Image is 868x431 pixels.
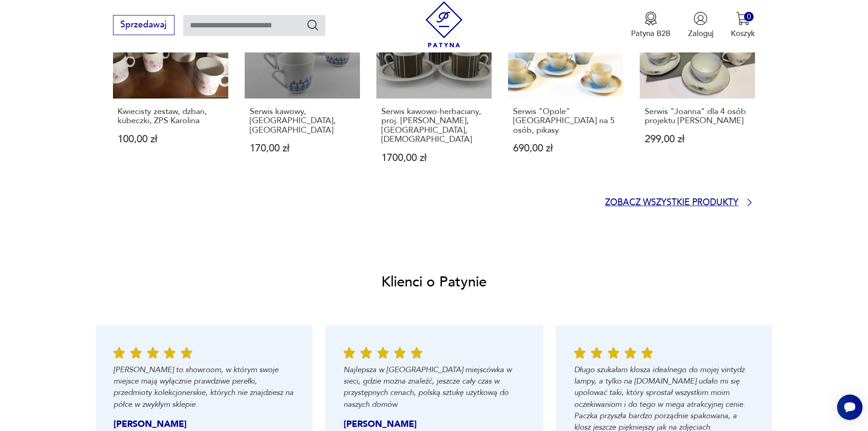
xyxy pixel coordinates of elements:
[411,347,422,358] img: Ikona gwiazdy
[693,11,708,26] img: Ikonka użytkownika
[591,347,602,358] img: Ikona gwiazdy
[113,347,125,358] img: Ikona gwiazdy
[631,11,671,39] button: Patyna B2B
[250,144,355,153] p: 170,00 zł
[421,1,467,47] img: Patyna - sklep z meblami i dekoracjami vintage
[250,107,355,135] p: Serwis kawowy, [GEOGRAPHIC_DATA], [GEOGRAPHIC_DATA]
[306,18,319,31] button: Szukaj
[118,107,223,126] p: Kwiecisty zestaw, dzban, kubeczki, ZPS Karolina
[113,22,175,29] a: Sprzedawaj
[113,15,175,35] button: Sprzedawaj
[645,135,750,144] p: 299,00 zł
[744,12,754,21] div: 0
[688,28,714,39] p: Zaloguj
[736,11,750,26] img: Ikona koszyka
[513,144,619,153] p: 690,00 zł
[607,347,619,358] img: Ikona gwiazdy
[147,347,159,358] img: Ikona gwiazdy
[837,395,863,420] iframe: Smartsupp widget button
[164,347,175,358] img: Ikona gwiazdy
[731,28,755,39] p: Koszyk
[394,347,406,358] img: Ikona gwiazdy
[381,153,487,163] p: 1700,00 zł
[605,199,739,207] p: Zobacz wszystkie produkty
[631,28,671,39] p: Patyna B2B
[113,418,249,430] p: [PERSON_NAME]
[381,273,487,291] h2: Klienci o Patynie
[181,347,192,358] img: Ikona gwiazdy
[574,347,585,358] img: Ikona gwiazdy
[377,347,389,358] img: Ikona gwiazdy
[513,107,619,135] p: Serwis "Opole" [GEOGRAPHIC_DATA] na 5 osób, pikasy
[688,11,714,39] button: Zaloguj
[344,364,524,410] p: Najlepsza w [GEOGRAPHIC_DATA] miejscówka w sieci, gdzie można znaleźć, jeszcze cały czas w przyst...
[644,11,658,26] img: Ikona medalu
[113,364,294,410] p: [PERSON_NAME] to showroom, w którym swoje miejsce mają wyłącznie prawdziwe perełki, przedmioty ko...
[130,347,142,358] img: Ikona gwiazdy
[631,11,671,39] a: Ikona medaluPatyna B2B
[360,347,372,358] img: Ikona gwiazdy
[731,11,755,39] button: 0Koszyk
[118,135,223,144] p: 100,00 zł
[344,347,355,358] img: Ikona gwiazdy
[641,347,652,358] img: Ikona gwiazdy
[381,107,487,145] p: Serwis kawowo-herbaciany, proj. [PERSON_NAME], [GEOGRAPHIC_DATA], [DEMOGRAPHIC_DATA]
[624,347,636,358] img: Ikona gwiazdy
[605,197,755,208] a: Zobacz wszystkie produkty
[344,418,479,430] p: [PERSON_NAME]
[645,107,750,126] p: Serwis "Joanna" dla 4 osób projektu [PERSON_NAME]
